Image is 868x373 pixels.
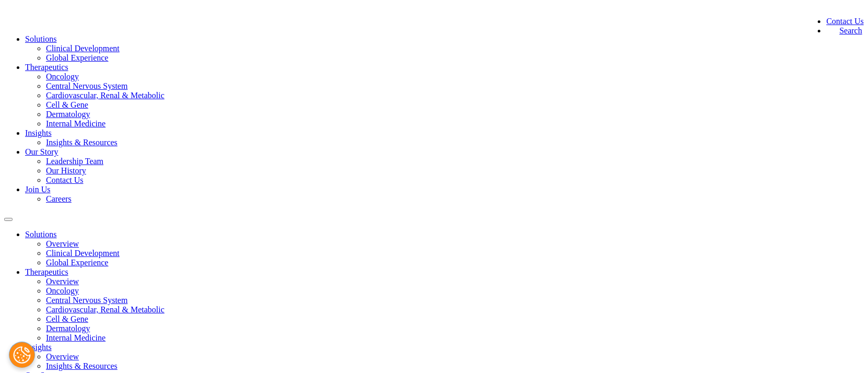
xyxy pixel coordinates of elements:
[46,296,127,305] a: Central Nervous System
[46,352,79,361] a: Overview
[46,119,105,128] a: Internal Medicine
[25,267,68,276] a: Therapeutics
[46,194,72,203] a: Careers
[9,342,35,368] button: Cookies Settings
[46,81,127,90] a: Central Nervous System
[46,305,165,314] a: Cardiovascular, Renal & Metabolic
[826,17,864,26] a: Contact Us
[46,91,165,100] a: Cardiovascular, Renal & Metabolic
[46,258,109,267] a: Global Experience
[25,63,68,72] a: Therapeutics
[46,176,84,184] a: Contact Us
[25,147,58,156] a: Our Story
[46,362,118,370] a: Insights & Resources
[826,26,837,37] img: search.svg
[46,314,88,323] a: Cell & Gene
[25,185,50,194] a: Join Us
[25,343,52,352] a: Insights
[46,44,120,53] a: Clinical Development
[46,324,90,333] a: Dermatology
[25,129,52,137] a: Insights
[46,53,109,62] a: Global Experience
[46,166,86,175] a: Our History
[46,110,90,119] a: Dermatology
[46,72,79,81] a: Oncology
[46,286,79,295] a: Oncology
[25,230,56,239] a: Solutions
[46,157,103,166] a: Leadership Team
[46,249,120,258] a: Clinical Development
[826,26,862,35] a: Search
[46,277,79,286] a: Overview
[46,100,88,109] a: Cell & Gene
[46,239,79,248] a: Overview
[46,333,105,342] a: Internal Medicine
[46,138,118,147] a: Insights & Resources
[25,34,56,43] a: Solutions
